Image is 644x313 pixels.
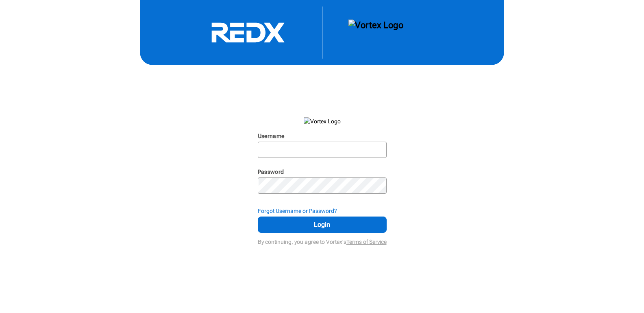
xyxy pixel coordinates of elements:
img: Vortex Logo [304,117,341,125]
div: By continuing, you agree to Vortex's [258,234,387,246]
label: Username [258,133,285,139]
button: Login [258,217,387,233]
svg: RedX Logo [187,22,309,43]
div: Forgot Username or Password? [258,207,387,215]
label: Password [258,169,284,175]
img: Vortex Logo [348,20,403,46]
strong: Forgot Username or Password? [258,208,337,214]
span: Login [268,220,376,230]
a: Terms of Service [346,239,387,245]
